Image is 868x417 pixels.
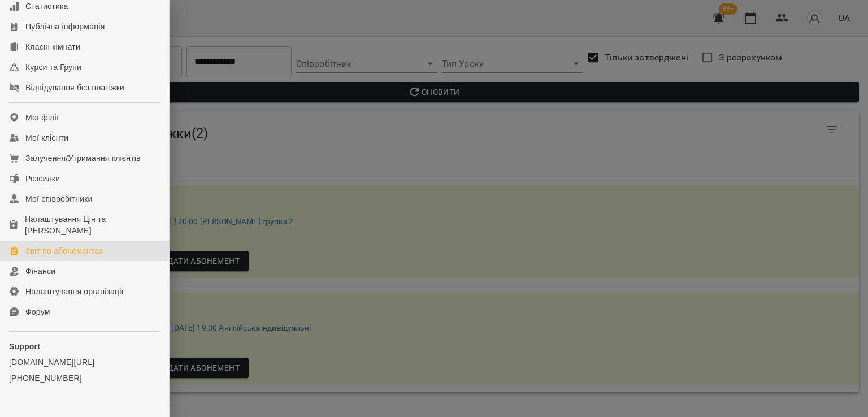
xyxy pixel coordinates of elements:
div: Мої клієнти [25,132,68,144]
div: Фінанси [25,266,55,277]
a: [PHONE_NUMBER] [9,372,160,384]
p: Support [9,341,160,352]
div: Налаштування Цін та [PERSON_NAME] [25,214,160,236]
a: [DOMAIN_NAME][URL] [9,357,160,368]
div: Налаштування організації [25,286,124,297]
div: Мої філії [25,112,59,123]
div: Курси та Групи [25,62,81,73]
div: Форум [25,306,50,318]
div: Залучення/Утримання клієнтів [25,153,141,164]
div: Розсилки [25,173,60,184]
div: Статистика [25,1,68,12]
div: Відвідування без платіжки [25,82,124,93]
div: Публічна інформація [25,21,105,32]
div: Звіт по абонементах [25,245,103,257]
div: Мої співробітники [25,193,93,205]
div: Класні кімнати [25,41,80,53]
